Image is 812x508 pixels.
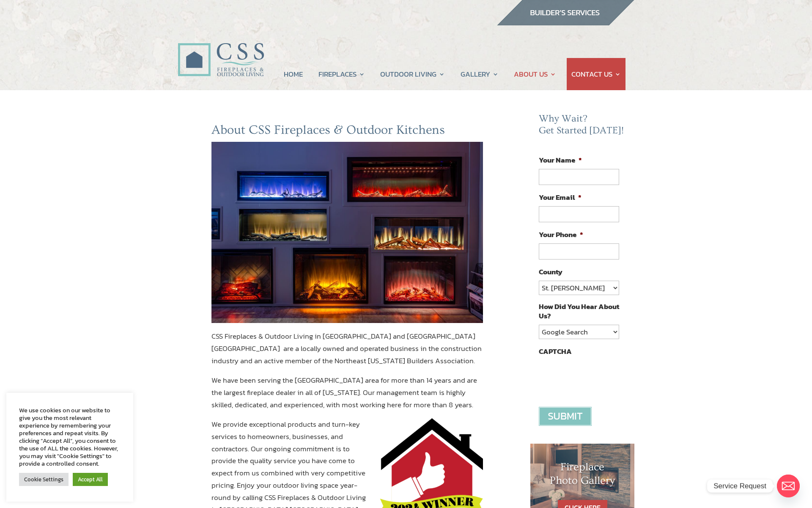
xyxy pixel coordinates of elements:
a: GALLERY [461,58,499,90]
label: How Did You Hear About Us? [539,302,619,320]
p: CSS Fireplaces & Outdoor Living in [GEOGRAPHIC_DATA] and [GEOGRAPHIC_DATA] [GEOGRAPHIC_DATA] are ... [211,330,483,374]
h2: Why Wait? Get Started [DATE]! [539,113,626,141]
label: Your Email [539,193,582,202]
a: Accept All [73,473,108,486]
a: HOME [284,58,303,90]
a: builder services construction supply [497,17,634,28]
iframe: reCAPTCHA [539,360,667,393]
div: We use cookies on our website to give you the most relevant experience by remembering your prefer... [19,406,121,467]
a: OUTDOOR LIVING [380,58,445,90]
a: FIREPLACES [318,58,365,90]
a: Cookie Settings [19,473,69,486]
img: about css fireplaces & outdoor living [211,142,483,323]
input: Submit [539,407,592,426]
a: Email [777,475,800,497]
a: CONTACT US [571,58,621,90]
label: Your Phone [539,230,583,239]
a: ABOUT US [514,58,556,90]
img: CSS Fireplaces & Outdoor Living (Formerly Construction Solutions & Supply)- Jacksonville Ormond B... [178,19,264,81]
label: CAPTCHA [539,347,572,356]
label: County [539,267,562,276]
h1: Fireplace Photo Gallery [547,461,617,491]
h2: About CSS Fireplaces & Outdoor Kitchens [211,122,483,142]
p: We have been serving the [GEOGRAPHIC_DATA] area for more than 14 years and are the largest firepl... [211,374,483,418]
label: Your Name [539,155,582,165]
